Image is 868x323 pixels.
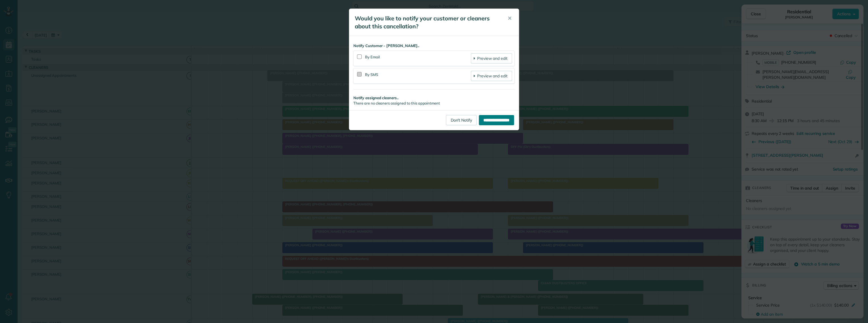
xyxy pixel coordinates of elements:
[353,101,440,105] span: There are no cleaners assigned to this appointment
[353,43,515,48] strong: Notify Customer - [PERSON_NAME]..
[471,53,512,63] a: Preview and edit
[353,95,515,101] strong: Notify assigned cleaners..
[365,71,471,81] div: By SMS
[508,15,512,22] span: ✕
[355,14,500,30] h5: Would you like to notify your customer or cleaners about this cancellation?
[471,71,512,81] a: Preview and edit
[446,115,477,125] a: Don't Notify
[365,53,471,63] div: By Email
